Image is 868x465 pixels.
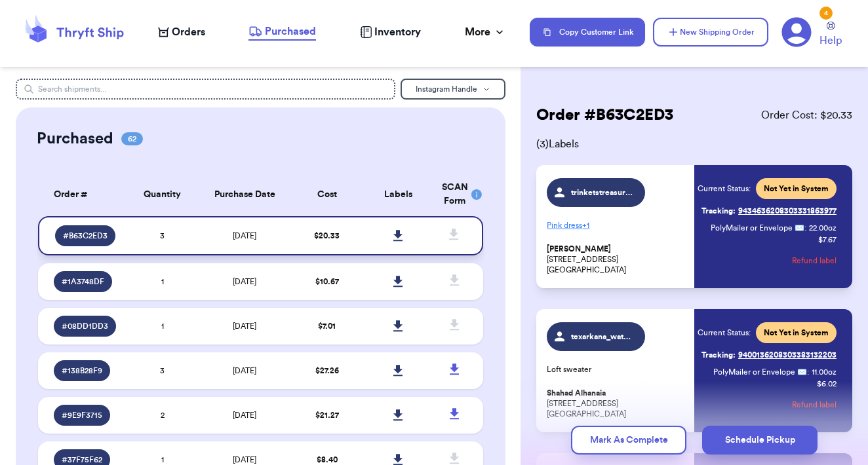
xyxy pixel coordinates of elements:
span: Tracking: [701,206,736,216]
span: 22.00 oz [809,223,837,233]
span: [DATE] [233,232,256,240]
a: Orders [158,24,205,40]
h2: Order # B63C2ED3 [536,105,673,126]
span: Orders [172,24,205,40]
a: 4 [781,17,812,47]
p: Pink dress [547,215,686,236]
th: Quantity [127,173,199,216]
button: New Shipping Order [653,18,768,46]
span: : [807,367,809,377]
span: Current Status: [698,327,751,338]
span: PolyMailer or Envelope ✉️ [713,368,807,376]
th: Labels [363,173,434,216]
span: : [804,223,806,233]
span: 3 [160,232,165,240]
th: Order # [38,173,127,216]
button: Copy Customer Link [530,18,645,46]
span: [DATE] [233,456,256,464]
span: # 1A3748DF [62,276,104,287]
span: 3 [160,367,165,375]
span: [DATE] [233,322,256,330]
span: # 9E9F3715 [62,410,102,420]
span: $ 21.27 [315,411,339,419]
a: Tracking:9434636208303331863977 [701,200,837,221]
button: Refund label [792,246,837,275]
span: Not Yet in System [764,327,829,338]
button: Instagram Handle [401,79,505,100]
span: [DATE] [233,278,256,286]
span: Not Yet in System [764,183,829,194]
div: SCAN Form [442,181,467,208]
span: trinketstreasuresthrift [571,187,633,198]
span: [DATE] [233,411,256,419]
p: [STREET_ADDRESS] [GEOGRAPHIC_DATA] [547,244,686,275]
p: $ 7.67 [818,234,837,245]
span: 2 [161,411,165,419]
span: Shahad Alhanaia [547,388,606,398]
span: + 1 [582,221,589,229]
button: Mark As Complete [571,426,686,455]
button: Refund label [792,390,837,419]
span: 62 [121,132,143,145]
span: $ 10.67 [315,278,339,286]
span: Help [819,33,842,48]
span: Inventory [374,24,421,40]
span: Current Status: [698,183,751,194]
a: Help [819,22,842,48]
span: $ 27.26 [315,367,339,375]
h2: Purchased [37,128,113,149]
span: [DATE] [233,367,256,375]
span: # 138B28F9 [62,365,102,376]
span: Order Cost: $ 20.33 [761,107,852,123]
div: 4 [819,7,833,20]
span: $ 20.33 [314,232,340,240]
span: $ 7.01 [318,322,336,330]
span: Instagram Handle [416,85,477,93]
span: # B63C2ED3 [63,231,108,241]
span: 11.00 oz [812,367,837,377]
p: Loft sweater [547,364,686,375]
span: # 08DD1DD3 [62,321,108,331]
span: Purchased [265,24,316,39]
th: Purchase Date [198,173,292,216]
span: 1 [161,278,164,286]
span: # 37F75F62 [62,455,102,465]
a: Inventory [360,24,421,40]
p: [STREET_ADDRESS] [GEOGRAPHIC_DATA] [547,388,686,419]
span: PolyMailer or Envelope ✉️ [711,224,804,232]
a: Purchased [248,24,316,41]
span: texarkana_watermelon [571,331,633,342]
span: $ 8.40 [317,456,338,464]
div: More [465,24,506,40]
span: 1 [161,456,164,464]
a: Tracking:9400136208303383132203 [701,344,837,365]
input: Search shipments... [16,79,395,100]
span: Tracking: [701,350,736,360]
span: 1 [161,322,164,330]
th: Cost [292,173,363,216]
button: Schedule Pickup [702,426,818,455]
p: $ 6.02 [817,379,837,389]
span: [PERSON_NAME] [547,244,611,254]
span: ( 3 ) Labels [536,136,852,152]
